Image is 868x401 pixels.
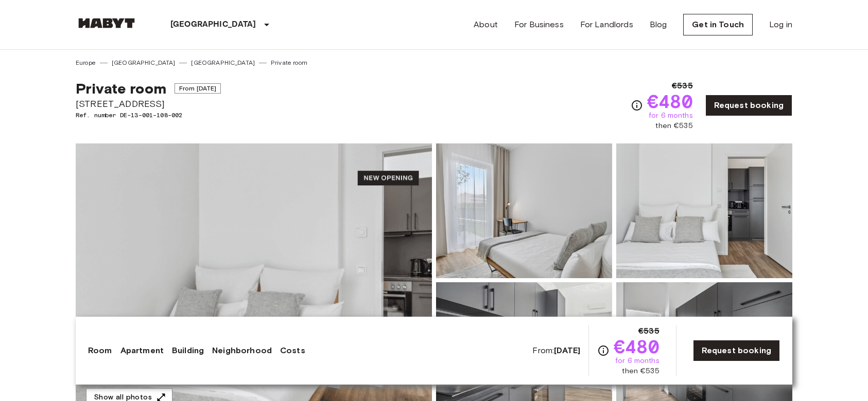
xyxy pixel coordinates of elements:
[76,18,137,28] img: Habyt
[76,80,166,97] span: Private room
[650,19,667,31] a: Blog
[191,58,255,67] a: [GEOGRAPHIC_DATA]
[705,95,792,116] a: Request booking
[597,344,610,357] svg: Check cost overview for full price breakdown. Please note that discounts apply to new joiners onl...
[638,325,659,337] span: €535
[170,19,256,31] p: [GEOGRAPHIC_DATA]
[112,58,176,67] a: [GEOGRAPHIC_DATA]
[647,92,693,111] span: €480
[655,121,692,131] span: then €535
[693,340,780,361] a: Request booking
[175,83,221,94] span: From [DATE]
[120,344,164,357] a: Apartment
[172,344,204,357] a: Building
[271,58,307,67] a: Private room
[76,111,221,120] span: Ref. number DE-13-001-108-002
[683,14,753,35] a: Get in Touch
[280,344,305,357] a: Costs
[622,366,659,376] span: then €535
[514,19,564,31] a: For Business
[554,345,580,355] b: [DATE]
[76,97,221,111] span: [STREET_ADDRESS]
[769,19,792,31] a: Log in
[474,19,498,31] a: About
[76,58,96,67] a: Europe
[88,344,112,357] a: Room
[580,19,633,31] a: For Landlords
[649,111,693,121] span: for 6 months
[672,80,693,92] span: €535
[532,345,580,356] span: From:
[436,143,612,278] img: Picture of unit DE-13-001-108-002
[631,99,643,112] svg: Check cost overview for full price breakdown. Please note that discounts apply to new joiners onl...
[614,337,659,356] span: €480
[616,143,792,278] img: Picture of unit DE-13-001-108-002
[212,344,272,357] a: Neighborhood
[615,356,659,366] span: for 6 months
